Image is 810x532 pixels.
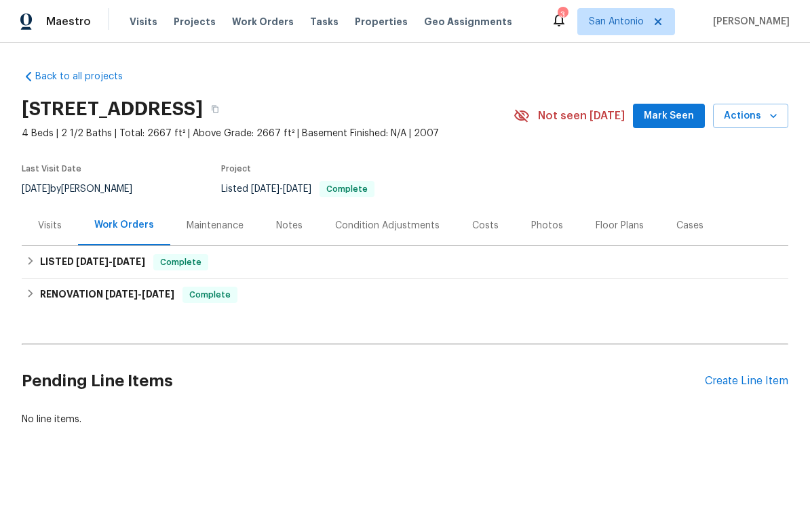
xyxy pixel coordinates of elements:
span: [DATE] [283,184,311,194]
a: Back to all projects [22,70,152,83]
span: Last Visit Date [22,165,81,173]
span: [DATE] [142,289,174,299]
span: Geo Assignments [424,15,512,28]
span: Work Orders [232,15,294,28]
div: LISTED [DATE]-[DATE]Complete [22,246,788,279]
span: [PERSON_NAME] [708,15,790,28]
span: [DATE] [105,289,138,299]
span: Complete [155,255,207,269]
span: San Antonio [589,15,644,28]
div: Visits [38,219,62,232]
h6: RENOVATION [40,287,174,303]
h2: [STREET_ADDRESS] [22,102,203,116]
div: Cases [676,219,703,232]
h2: Pending Line Items [22,350,705,413]
div: Create Line Item [705,375,788,388]
span: Visits [130,15,157,28]
div: No line items. [22,413,788,426]
div: Floor Plans [596,219,644,232]
span: [DATE] [113,257,145,266]
span: Listed [221,184,374,194]
span: Not seen [DATE] [538,109,625,123]
span: - [251,184,311,194]
span: Maestro [46,15,91,28]
div: by [PERSON_NAME] [22,181,149,197]
div: Condition Adjustments [335,219,440,232]
span: Properties [355,15,408,28]
span: Projects [174,15,216,28]
span: Complete [321,185,373,193]
span: Complete [184,288,236,302]
button: Actions [713,104,788,129]
div: Photos [531,219,563,232]
button: Copy Address [203,97,227,121]
span: [DATE] [251,184,279,194]
span: Actions [724,108,777,125]
button: Mark Seen [633,104,705,129]
span: Mark Seen [644,108,694,125]
span: [DATE] [76,257,109,266]
span: [DATE] [22,184,50,194]
div: Maintenance [187,219,244,232]
div: RENOVATION [DATE]-[DATE]Complete [22,279,788,311]
div: Work Orders [94,218,154,232]
span: Tasks [310,17,339,26]
span: 4 Beds | 2 1/2 Baths | Total: 2667 ft² | Above Grade: 2667 ft² | Basement Finished: N/A | 2007 [22,127,514,140]
h6: LISTED [40,254,145,270]
div: Notes [276,219,303,232]
div: 3 [558,8,567,22]
span: Project [221,165,251,173]
span: - [76,257,145,266]
div: Costs [472,219,499,232]
span: - [105,289,174,299]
